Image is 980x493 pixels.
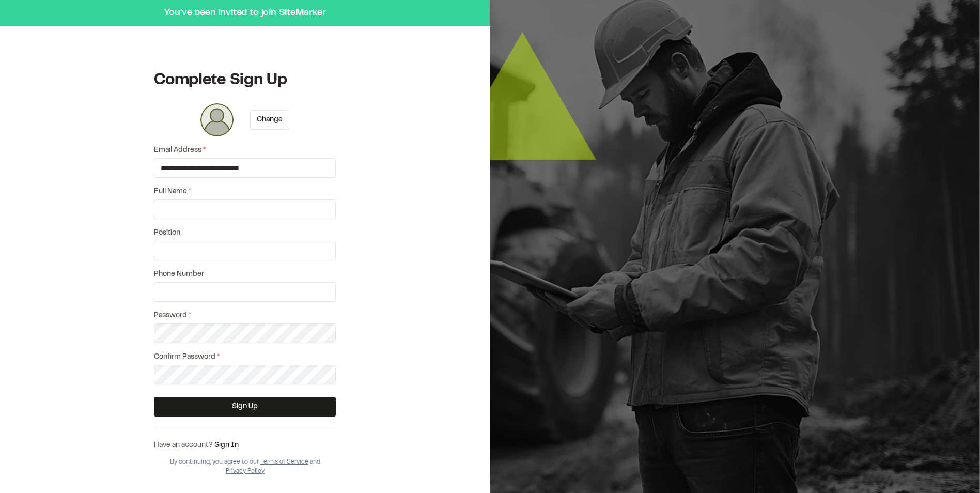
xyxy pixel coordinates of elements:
h1: Complete Sign Up [154,70,336,91]
label: Full Name [154,186,336,197]
div: Click or Drag and Drop to change photo [200,103,234,136]
button: Sign Up [154,397,336,417]
button: Terms of Service [260,457,308,467]
label: Position [154,227,336,239]
label: Password [154,310,336,321]
label: Phone Number [154,269,336,280]
div: By continuing, you agree to our and [154,457,336,476]
label: Confirm Password [154,351,336,363]
a: Sign In [214,442,239,449]
label: Email Address [154,145,336,156]
img: Profile Photo [200,103,234,136]
button: Privacy Policy [226,467,265,476]
button: Change [250,110,289,130]
div: Have an account? [154,440,336,451]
